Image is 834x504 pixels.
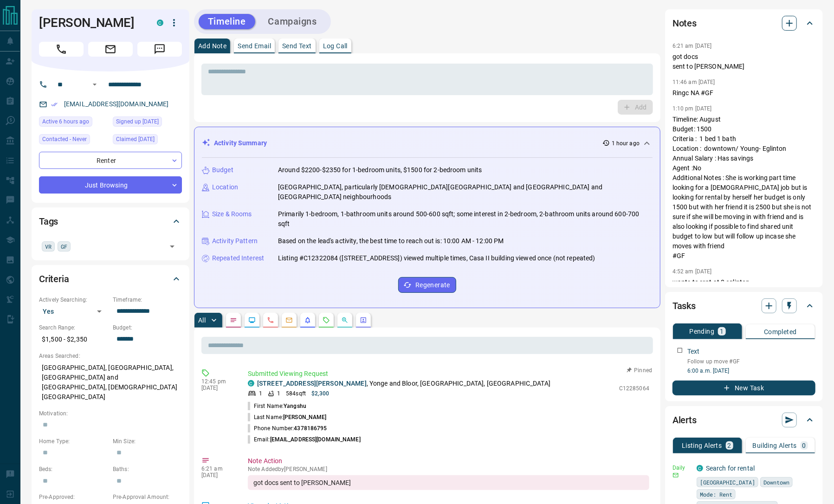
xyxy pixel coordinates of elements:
[763,478,789,487] span: Downtown
[341,317,349,324] svg: Opportunities
[157,19,163,26] div: condos.ca
[764,329,797,335] p: Completed
[360,317,367,324] svg: Agent Actions
[672,464,691,472] p: Daily
[753,442,797,449] p: Building Alerts
[201,465,234,472] p: 6:21 am
[113,296,182,304] p: Timeframe:
[398,277,456,293] button: Regenerate
[238,43,271,49] p: Send Email
[259,14,326,29] button: Campaigns
[259,389,262,398] p: 1
[39,409,182,418] p: Motivation:
[201,472,234,478] p: [DATE]
[116,135,155,144] span: Claimed [DATE]
[64,100,169,108] a: [EMAIL_ADDRESS][DOMAIN_NAME]
[39,152,182,169] div: Renter
[311,389,330,398] p: $2,300
[89,79,100,90] button: Open
[248,424,327,433] p: Phone Number:
[728,442,731,449] p: 2
[278,165,482,175] p: Around $2200-$2350 for 1-bedroom units, $1500 for 2-bedroom units
[248,475,649,490] div: got docs sent to [PERSON_NAME]
[39,332,108,347] p: $1,500 - $2,350
[672,381,815,395] button: New Task
[278,209,653,229] p: Primarily 1-bedroom, 1-bathroom units around 500-600 sqft; some interest in 2-bedroom, 2-bathroom...
[201,378,234,385] p: 12:45 pm
[687,367,815,375] p: 6:00 a.m. [DATE]
[113,493,182,501] p: Pre-Approval Amount:
[672,52,815,71] p: got docs sent to [PERSON_NAME]
[672,409,815,431] div: Alerts
[672,105,712,112] p: 1:10 pm [DATE]
[672,413,697,427] h2: Alerts
[323,43,348,49] p: Log Call
[672,295,815,317] div: Tasks
[230,317,237,324] svg: Notes
[672,88,815,98] p: Ringc NA #GF
[248,402,306,410] p: First Name:
[39,360,182,405] p: [GEOGRAPHIC_DATA], [GEOGRAPHIC_DATA], [GEOGRAPHIC_DATA] and [GEOGRAPHIC_DATA], [DEMOGRAPHIC_DATA]...
[45,242,52,251] span: VR
[39,42,84,57] span: Call
[323,317,330,324] svg: Requests
[39,493,108,501] p: Pre-Approved:
[672,298,696,313] h2: Tasks
[278,236,504,246] p: Based on the lead's activity, the best time to reach out is: 10:00 AM - 12:00 PM
[212,209,252,219] p: Size & Rooms
[113,116,182,129] div: Fri Aug 01 2025
[284,403,306,409] span: Yangshu
[39,268,182,290] div: Criteria
[248,435,361,444] p: Email:
[682,442,722,449] p: Listing Alerts
[282,43,312,49] p: Send Text
[267,317,274,324] svg: Calls
[212,182,238,192] p: Location
[294,425,327,432] span: 4378186795
[39,323,108,332] p: Search Range:
[39,176,182,194] div: Just Browsing
[39,465,108,473] p: Beds:
[672,115,815,261] p: Timeline: August Budget: 1500 Criteria : 1 bed 1 bath Location : downtown/ Young- Eglinton Annual...
[39,15,143,30] h1: [PERSON_NAME]
[626,366,653,375] button: Pinned
[277,389,280,398] p: 1
[283,414,326,420] span: [PERSON_NAME]
[198,317,206,323] p: All
[248,456,649,466] p: Note Action
[672,79,715,85] p: 11:46 am [DATE]
[672,268,712,275] p: 4:52 am [DATE]
[39,214,58,229] h2: Tags
[214,138,267,148] p: Activity Summary
[212,165,233,175] p: Budget
[113,437,182,446] p: Min Size:
[700,478,755,487] span: [GEOGRAPHIC_DATA]
[689,328,714,335] p: Pending
[113,134,182,147] div: Sun Aug 03 2025
[248,317,256,324] svg: Lead Browsing Activity
[42,117,89,126] span: Active 6 hours ago
[198,43,226,49] p: Add Note
[672,16,697,31] h2: Notes
[278,182,653,202] p: [GEOGRAPHIC_DATA], particularly [DEMOGRAPHIC_DATA][GEOGRAPHIC_DATA] and [GEOGRAPHIC_DATA] and [GE...
[166,240,179,253] button: Open
[248,380,254,387] div: condos.ca
[672,43,712,49] p: 6:21 am [DATE]
[199,14,255,29] button: Timeline
[697,465,703,472] div: condos.ca
[619,384,649,393] p: C12285064
[706,465,755,472] a: Search for rental
[257,380,367,387] a: [STREET_ADDRESS][PERSON_NAME]
[257,379,550,388] p: , Yonge and Bloor, [GEOGRAPHIC_DATA], [GEOGRAPHIC_DATA]
[720,328,724,335] p: 1
[113,323,182,332] p: Budget:
[687,357,815,366] p: Follow up move #GF
[700,490,732,499] span: Mode: Rent
[42,135,87,144] span: Contacted - Never
[248,413,327,421] p: Last Name:
[248,466,649,472] p: Note Added by [PERSON_NAME]
[39,437,108,446] p: Home Type:
[304,317,311,324] svg: Listing Alerts
[672,472,679,478] svg: Email
[248,369,649,379] p: Submitted Viewing Request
